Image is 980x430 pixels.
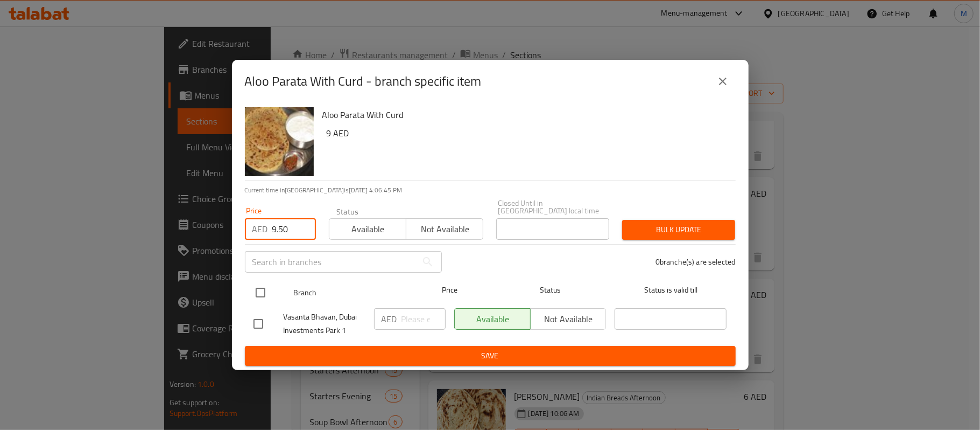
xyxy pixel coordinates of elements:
button: close [710,68,736,94]
span: Vasanta Bhavan, Dubai Investments Park 1 [284,310,365,337]
span: Price [414,283,485,297]
img: Aloo Parata With Curd [245,107,314,176]
button: Available [329,218,406,240]
h6: Aloo Parata With Curd [322,107,727,122]
span: Not available [411,221,479,237]
p: 0 branche(s) are selected [655,256,736,267]
input: Please enter price [401,308,446,330]
p: Current time in [GEOGRAPHIC_DATA] is [DATE] 4:06:45 PM [245,185,736,195]
input: Search in branches [245,251,417,273]
span: Save [253,349,727,363]
button: Bulk update [622,220,735,240]
span: Status [494,283,606,297]
button: Save [245,346,736,366]
button: Not available [406,218,483,240]
p: AED [382,313,397,325]
span: Available [334,221,402,237]
span: Status is valid till [615,283,727,297]
span: Bulk update [631,223,727,237]
h2: Aloo Parata With Curd - branch specific item [245,73,482,90]
input: Please enter price [272,218,316,240]
h6: 9 AED [327,126,727,141]
span: Branch [293,286,405,300]
p: AED [252,223,268,235]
